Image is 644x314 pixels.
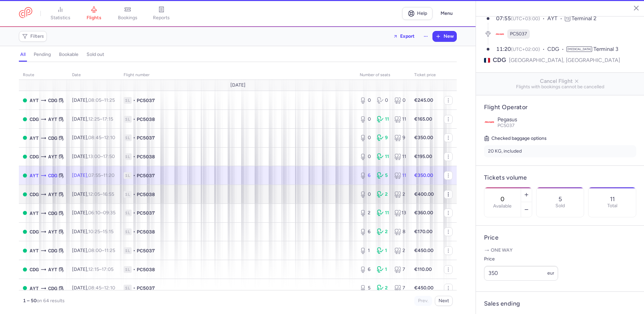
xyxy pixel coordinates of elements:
[444,34,454,39] span: New
[137,228,155,235] span: PC5038
[34,52,51,58] h4: pending
[124,191,132,198] span: 1L
[414,116,432,122] strong: €165.00
[30,172,39,179] span: AYT
[72,154,115,159] span: [DATE],
[30,247,39,254] span: AYT
[137,172,155,179] span: PC5037
[484,247,636,254] p: One way
[124,116,132,123] span: 1L
[88,229,114,234] span: –
[394,153,406,160] div: 11
[394,172,406,179] div: 11
[124,228,132,235] span: 1L
[72,248,115,253] span: [DATE],
[88,248,102,253] time: 08:00
[133,134,135,141] span: •
[72,191,114,197] span: [DATE],
[88,97,101,103] time: 08:05
[48,285,57,292] span: CDG
[124,153,132,160] span: 1L
[88,229,100,234] time: 10:25
[88,135,101,140] time: 08:45
[414,296,432,306] button: Prev.
[484,255,558,263] label: Price
[133,172,135,179] span: •
[414,154,432,159] strong: €195.00
[433,31,456,41] button: New
[19,70,68,80] th: route
[68,70,120,80] th: date
[88,172,115,178] span: –
[511,16,540,22] span: (UTC+03:00)
[414,172,433,178] strong: €350.00
[72,116,113,122] span: [DATE],
[607,203,617,209] p: Total
[72,135,115,140] span: [DATE],
[394,134,406,141] div: 9
[414,210,433,216] strong: €360.00
[102,266,114,272] time: 17:05
[360,285,372,291] div: 5
[103,229,114,234] time: 15:15
[120,70,356,80] th: Flight number
[394,210,406,216] div: 13
[72,266,114,272] span: [DATE],
[394,247,406,254] div: 2
[481,84,639,90] span: Flights with bookings cannot be cancelled
[30,153,39,160] span: CDG
[48,266,57,273] span: AYT
[124,172,132,179] span: 1L
[377,285,389,291] div: 2
[88,97,115,103] span: –
[133,153,135,160] span: •
[377,172,389,179] div: 5
[484,234,636,242] h4: Price
[133,191,135,198] span: •
[133,247,135,254] span: •
[572,15,597,22] span: Terminal 2
[88,172,101,178] time: 07:55
[394,266,406,273] div: 7
[103,172,115,178] time: 11:20
[48,210,57,217] span: CDG
[88,266,99,272] time: 12:15
[137,210,155,216] span: PC5037
[394,285,406,291] div: 7
[88,210,100,216] time: 06:10
[410,70,440,80] th: Ticket price
[133,116,135,123] span: •
[394,191,406,198] div: 2
[30,285,39,292] span: AYT
[48,97,57,104] span: CDG
[133,228,135,235] span: •
[496,15,511,22] time: 07:55
[360,228,372,235] div: 6
[377,116,389,123] div: 11
[124,210,132,216] span: 1L
[394,116,406,123] div: 11
[360,266,372,273] div: 6
[30,134,39,142] span: AYT
[48,247,57,254] span: CDG
[124,134,132,141] span: 1L
[377,134,389,141] div: 9
[414,191,434,197] strong: €400.00
[497,117,636,123] p: Pegasus
[402,7,432,20] a: Help
[414,248,433,253] strong: €450.00
[72,172,115,178] span: [DATE],
[360,97,372,104] div: 0
[30,97,39,104] span: AYT
[19,31,46,41] button: Filters
[377,247,389,254] div: 1
[30,34,44,39] span: Filters
[414,135,433,140] strong: €350.00
[484,117,495,127] img: Pegasus logo
[137,116,155,123] span: PC5038
[230,83,246,88] span: [DATE]
[137,285,155,291] span: PC5037
[414,97,433,103] strong: €245.00
[48,228,57,235] span: AYT
[88,116,113,122] span: –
